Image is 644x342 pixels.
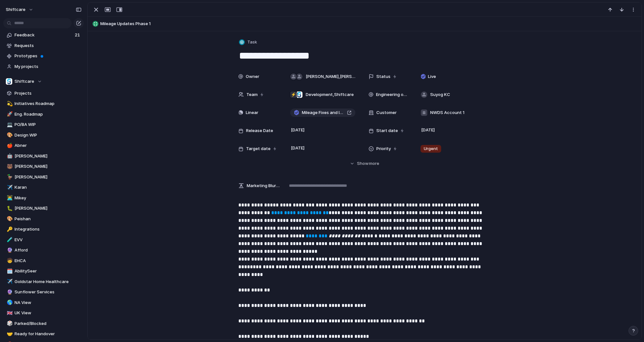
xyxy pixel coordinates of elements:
[7,247,11,254] div: 🔮
[6,268,12,274] button: 🗓️
[3,120,84,129] div: 💻PO/BA WIP
[15,142,82,149] span: Abner
[3,51,84,61] a: Prototypes
[6,258,12,264] button: 🧒
[3,266,84,276] a: 🗓️AbilitySeer
[247,183,280,189] span: Marketing Blurb (15-20 Words)
[3,214,84,224] a: 🎨Peishan
[7,152,11,160] div: 🤖
[424,146,438,152] span: Urgent
[3,41,84,51] a: Requests
[7,173,11,181] div: 🦆
[15,121,82,128] span: PO/BA WIP
[430,109,464,116] span: NWDS Account 1
[15,299,82,306] span: NA View
[289,126,306,134] span: [DATE]
[3,319,84,328] a: 🎲Parked/Blocked
[6,331,12,337] button: 🤝
[7,236,11,243] div: 🧪
[430,91,450,98] span: Suyog KC
[15,63,82,70] span: My projects
[6,310,12,316] button: 🇬🇧
[7,131,11,139] div: 🎨
[7,110,11,118] div: 🚀
[91,19,639,29] button: Mileage Updates Phase 1
[3,77,84,86] button: Shiftcare
[7,268,11,275] div: 🗓️
[6,237,12,243] button: 🧪
[376,128,398,134] span: Start date
[6,205,12,212] button: 🐛
[6,195,12,201] button: 👨‍💻
[3,308,84,318] a: 🇬🇧UK View
[15,226,82,233] span: Integrations
[6,6,25,13] span: shiftcare
[15,289,82,295] span: Sunflower Services
[376,109,397,116] span: Customer
[6,216,12,222] button: 🎨
[420,126,437,134] span: [DATE]
[7,257,11,264] div: 🧒
[15,258,82,264] span: EHCA
[7,184,11,191] div: ✈️
[3,256,84,266] a: 🧒EHCA
[3,99,84,109] div: 💫Initiatives Roadmap
[6,289,12,295] button: 🔮
[15,216,82,222] span: Peishan
[376,73,391,80] span: Status
[7,299,11,306] div: 🌎
[246,91,258,98] span: Team
[357,160,369,167] span: Show
[246,109,258,116] span: Linear
[3,130,84,140] a: 🎨Design WIP
[3,277,84,287] a: ✈️Goldstar Home Healthcare
[3,162,84,171] a: 🐻[PERSON_NAME]
[15,279,82,285] span: Goldstar Home Healthcare
[3,287,84,297] a: 🔮Sunflower Services
[6,279,12,285] button: ✈️
[246,146,271,152] span: Target date
[6,163,12,170] button: 🐻
[3,298,84,308] a: 🌎NA View
[15,237,82,243] span: EVV
[7,121,11,128] div: 💻
[290,109,355,117] a: Mileage Fixes and Improvements
[15,174,82,180] span: [PERSON_NAME]
[3,141,84,150] a: 🍎Abner
[15,195,82,201] span: Mikey
[6,132,12,138] button: 🎨
[7,320,11,327] div: 🎲
[3,204,84,213] a: 🐛[PERSON_NAME]
[7,309,11,317] div: 🇬🇧
[15,132,82,138] span: Design WIP
[100,21,639,27] span: Mileage Updates Phase 1
[3,151,84,161] div: 🤖[PERSON_NAME]
[3,62,84,71] a: My projects
[3,172,84,182] div: 🦆[PERSON_NAME]
[3,5,37,15] button: shiftcare
[15,53,82,59] span: Prototypes
[3,193,84,203] div: 👨‍💻Mikey
[15,153,82,159] span: [PERSON_NAME]
[3,89,84,98] a: Projects
[15,43,82,49] span: Requests
[15,247,82,253] span: Afford
[3,245,84,255] a: 🔮Afford
[15,90,82,97] span: Projects
[246,73,259,80] span: Owner
[6,174,12,180] button: 🦆
[302,109,344,116] span: Mileage Fixes and Improvements
[15,100,82,107] span: Initiatives Roadmap
[306,91,354,98] span: Development , Shiftcare
[238,158,491,169] button: Showmore
[290,91,297,98] div: ⚡
[7,226,11,233] div: 🔑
